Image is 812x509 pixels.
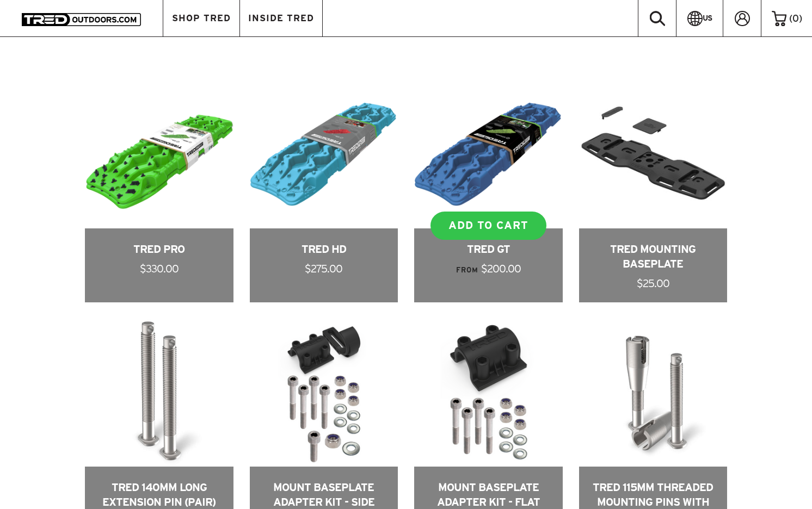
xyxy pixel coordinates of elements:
img: cart-icon [772,11,786,26]
span: ( ) [789,14,802,23]
span: 0 [792,13,799,23]
span: SHOP TRED [172,14,231,23]
span: INSIDE TRED [248,14,314,23]
img: TRED Outdoors America [22,13,141,26]
a: ADD TO CART [430,212,546,240]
